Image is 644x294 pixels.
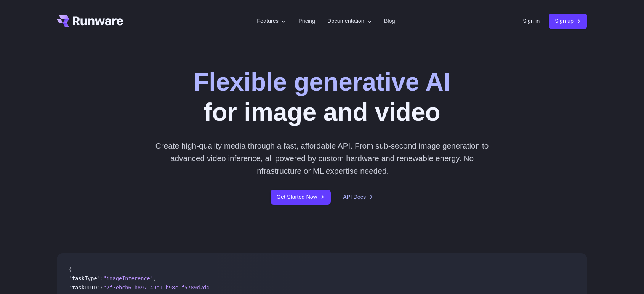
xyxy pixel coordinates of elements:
[523,17,540,26] a: Sign in
[257,17,286,26] label: Features
[549,14,587,29] a: Sign up
[298,17,315,26] a: Pricing
[100,275,103,281] span: :
[271,190,331,205] a: Get Started Now
[103,284,222,291] span: "7f3ebcb6-b897-49e1-b98c-f5789d2d40d7"
[343,193,373,201] a: API Docs
[57,15,123,27] a: Go to /
[69,275,100,281] span: "taskType"
[103,275,153,281] span: "imageInference"
[153,275,156,281] span: ,
[69,284,100,291] span: "taskUUID"
[194,68,450,96] strong: Flexible generative AI
[100,284,103,291] span: :
[384,17,395,26] a: Blog
[194,67,450,127] h1: for image and video
[69,266,72,272] span: {
[327,17,372,26] label: Documentation
[152,139,492,177] p: Create high-quality media through a fast, affordable API. From sub-second image generation to adv...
